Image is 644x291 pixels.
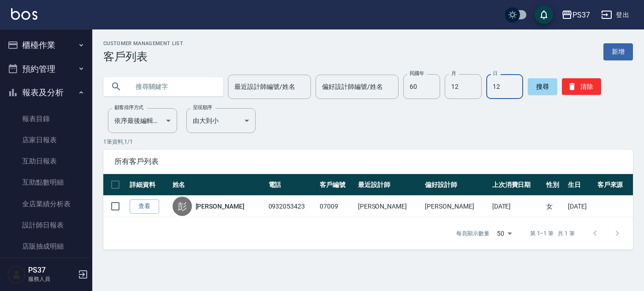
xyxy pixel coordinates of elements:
th: 偏好設計師 [423,174,489,196]
td: 0932053423 [266,196,318,217]
a: 店家日報表 [4,129,89,151]
p: 第 1–1 筆 共 1 筆 [530,229,575,238]
th: 上次消費日期 [490,174,544,196]
label: 呈現順序 [193,104,212,111]
a: 互助日報表 [4,151,89,172]
h5: PS37 [28,266,75,275]
button: 預約管理 [4,57,89,81]
a: 費用分析表 [4,257,89,278]
a: 全店業績分析表 [4,193,89,215]
a: 報表目錄 [4,108,89,129]
th: 電話 [266,174,318,196]
th: 生日 [566,174,595,196]
label: 民國年 [410,70,424,77]
img: Logo [11,8,37,20]
td: [DATE] [566,196,595,217]
p: 服務人員 [28,275,75,283]
th: 姓名 [170,174,266,196]
div: 彭 [173,197,192,216]
input: 搜尋關鍵字 [129,74,216,99]
p: 每頁顯示數量 [456,229,489,238]
th: 最近設計師 [356,174,423,196]
a: 查看 [130,199,159,214]
div: PS37 [572,9,590,21]
button: 報表及分析 [4,81,89,105]
span: 所有客戶列表 [114,157,622,166]
a: 互助點數明細 [4,172,89,193]
button: 搜尋 [528,78,557,95]
div: 50 [493,221,515,246]
label: 日 [493,70,497,77]
button: 櫃檯作業 [4,33,89,57]
p: 1 筆資料, 1 / 1 [103,138,633,146]
div: 依序最後編輯時間 [108,108,177,133]
td: [PERSON_NAME] [356,196,423,217]
h3: 客戶列表 [103,50,183,63]
a: 新增 [603,43,633,60]
button: PS37 [558,6,594,24]
button: save [535,6,553,24]
img: Person [7,265,26,284]
h2: Customer Management List [103,41,183,47]
button: 清除 [562,78,601,95]
th: 性別 [544,174,566,196]
th: 客戶編號 [317,174,355,196]
label: 月 [451,70,456,77]
a: 設計師日報表 [4,215,89,236]
td: [PERSON_NAME] [423,196,489,217]
td: 07009 [317,196,355,217]
a: [PERSON_NAME] [196,202,244,211]
a: 店販抽成明細 [4,236,89,257]
th: 詳細資料 [127,174,170,196]
button: 登出 [597,6,633,23]
td: [DATE] [490,196,544,217]
th: 客戶來源 [595,174,633,196]
div: 由大到小 [186,108,256,133]
td: 女 [544,196,566,217]
label: 顧客排序方式 [114,104,143,111]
